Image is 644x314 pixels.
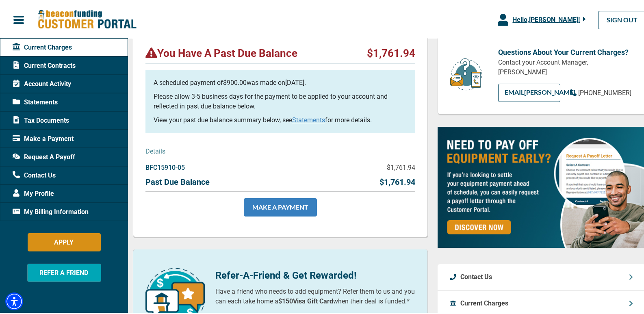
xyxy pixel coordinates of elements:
p: $1,761.94 [387,161,415,171]
span: Current Charges [13,41,72,51]
p: Contact Us [460,271,492,280]
span: Account Activity [13,78,71,87]
p: Refer-A-Friend & Get Rewarded! [215,266,415,281]
b: $150 Visa Gift Card [278,296,333,303]
a: MAKE A PAYMENT [244,197,317,215]
span: My Profile [13,187,54,197]
p: Have a friend who needs to add equipment? Refer them to us and you can each take home a when thei... [215,285,415,305]
p: A scheduled payment of $900.00 was made on [DATE] . [154,76,407,86]
span: Current Contracts [13,59,76,69]
button: REFER A FRIEND [27,262,101,280]
p: Please allow 3-5 business days for the payment to be applied to your account and reflected in pas... [154,90,407,110]
p: View your past due balance summary below, see for more details. [154,114,407,123]
span: [PHONE_NUMBER] [578,87,631,95]
p: Details [145,145,415,155]
img: customer-service.png [448,56,484,90]
span: Contact Us [13,169,56,179]
p: BFC15910-05 [145,161,185,171]
a: Statements [292,115,325,122]
p: Contact your Account Manager, [PERSON_NAME] [498,56,633,76]
p: Questions About Your Current Charges? [498,45,633,56]
span: Tax Documents [13,114,69,124]
p: $1,761.94 [367,45,415,58]
p: Current Charges [460,297,508,307]
a: [PHONE_NUMBER] [570,87,631,96]
span: Statements [13,96,58,106]
span: My Billing Information [13,206,89,215]
button: APPLY [28,232,101,250]
p: Past Due Balance [145,174,210,186]
span: Make a Payment [13,132,74,142]
p: You Have A Past Due Balance [145,45,297,58]
p: $1,761.94 [379,174,415,186]
img: Beacon Funding Customer Portal Logo [37,8,137,28]
span: Hello, [PERSON_NAME] ! [512,14,580,22]
div: Accessibility Menu [5,291,23,309]
span: Request A Payoff [13,151,75,160]
a: EMAIL[PERSON_NAME] [498,82,561,100]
